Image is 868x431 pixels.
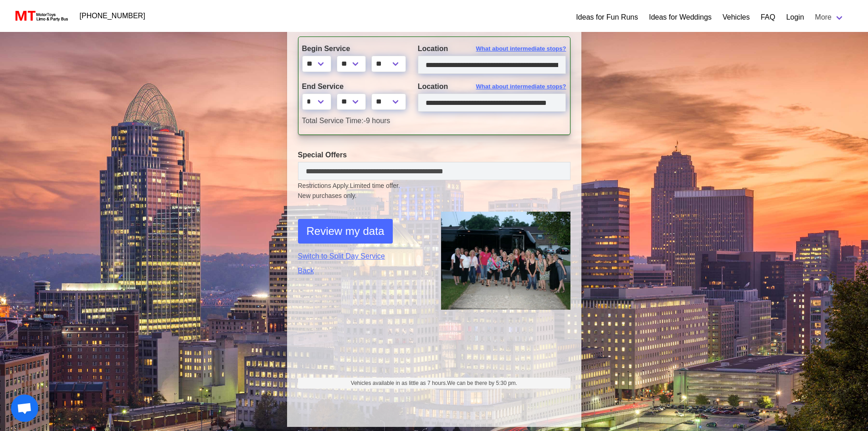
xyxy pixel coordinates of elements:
a: Login [786,12,804,23]
small: Restrictions Apply. [298,182,570,201]
span: Location [418,83,448,90]
span: Vehicles available in as little as 7 hours. [351,379,517,387]
span: We can be there by 5:30 pm. [447,380,517,386]
span: Total Service Time: [302,117,364,125]
div: -9 hours [295,115,573,126]
span: New purchases only. [298,191,570,201]
a: Open chat [11,395,38,422]
a: Switch to Split Day Service [298,251,427,262]
span: Review my data [307,223,385,239]
a: Ideas for Fun Runs [576,12,638,23]
a: FAQ [760,12,775,23]
label: End Service [302,81,404,92]
a: Ideas for Weddings [649,12,712,23]
span: What about intermediate stops? [476,44,566,53]
span: What about intermediate stops? [476,82,566,91]
a: [PHONE_NUMBER] [74,7,151,25]
a: Vehicles [723,12,750,23]
span: Location [418,45,448,52]
span: Limited time offer. [350,181,400,191]
img: MotorToys Logo [13,10,69,22]
button: Review my data [298,219,393,244]
label: Begin Service [302,43,404,54]
label: Special Offers [298,150,570,161]
a: Back [298,265,427,276]
a: More [810,8,850,26]
img: 1.png [441,212,570,309]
